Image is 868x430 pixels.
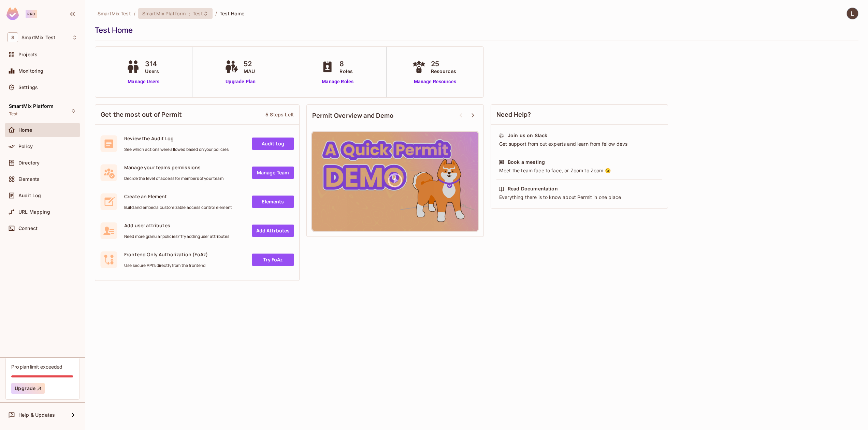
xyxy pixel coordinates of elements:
span: Permit Overview and Demo [312,111,394,120]
div: Get support from out experts and learn from fellow devs [498,141,660,147]
span: MAU [244,68,255,75]
span: SmartMix Platform [9,103,54,109]
div: Read Documentation [508,185,558,192]
span: 52 [244,59,255,69]
span: Home [18,127,32,133]
span: Monitoring [18,68,44,74]
span: Review the Audit Log [124,135,229,142]
span: Get the most out of Permit [101,110,182,119]
span: Settings [18,85,38,90]
div: Everything there is to know about Permit in one place [498,194,660,201]
span: Test [9,111,18,117]
a: Try FoAz [252,254,294,266]
span: S [8,32,18,42]
span: Policy [18,144,33,149]
span: Decide the level of access for members of your team [124,176,223,181]
a: Audit Log [252,138,294,150]
span: Resources [431,68,456,75]
span: the active workspace [98,10,131,17]
span: Audit Log [18,193,41,198]
a: Upgrade Plan [223,78,258,85]
a: Elements [252,196,294,208]
div: Meet the team face to face, or Zoom to Zoom 😉 [498,167,660,174]
span: Test [193,10,203,17]
a: Manage Resources [410,78,460,85]
span: Create an Element [124,193,232,200]
img: SReyMgAAAABJRU5ErkJggg== [6,8,19,20]
span: Workspace: SmartMix Test [21,35,55,40]
span: Roles [339,68,353,75]
div: Pro [26,10,37,18]
span: SmartMix Platform [142,10,186,17]
button: Upgrade [11,383,45,394]
span: Need Help? [496,110,531,119]
span: 25 [431,59,456,69]
span: Test Home [220,10,244,17]
span: 314 [145,59,159,69]
span: Build and embed a customizable access control element [124,205,232,210]
span: Connect [18,226,38,231]
div: Test Home [95,25,855,35]
span: Elements [18,176,40,182]
div: Pro plan limit exceeded [11,363,62,370]
span: Use secure API's directly from the frontend [124,263,208,268]
span: 8 [339,59,353,69]
li: / [134,10,135,17]
span: : [188,11,190,16]
div: Book a meeting [508,159,545,166]
a: Manage Users [125,78,162,85]
span: See which actions were allowed based on your policies [124,147,229,152]
span: Frontend Only Authorization (FoAz) [124,251,208,258]
span: Add user attributes [124,222,229,229]
a: Manage Roles [319,78,356,85]
span: Projects [18,52,38,57]
img: Lloyd Rowat [847,8,858,19]
span: Help & Updates [18,412,55,418]
span: Users [145,68,159,75]
span: Directory [18,160,40,166]
a: Manage Team [252,167,294,179]
span: Manage your teams permissions [124,164,223,171]
a: Add Attrbutes [252,225,294,237]
div: 5 Steps Left [265,111,294,118]
span: Need more granular policies? Try adding user attributes [124,234,229,239]
div: Join us on Slack [508,132,547,139]
li: / [215,10,217,17]
span: URL Mapping [18,209,50,215]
